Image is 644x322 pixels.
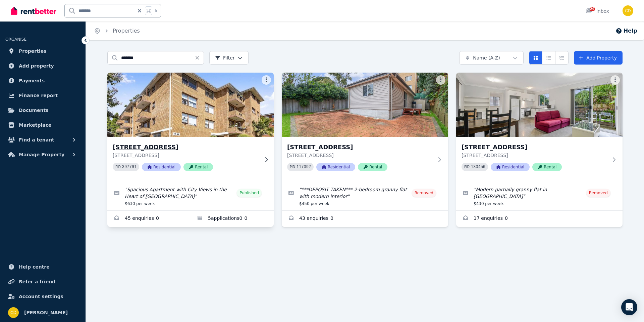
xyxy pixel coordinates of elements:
[316,163,355,171] span: Residential
[621,299,637,315] div: Open Intercom Messenger
[532,163,562,171] span: Rental
[574,51,623,65] a: Add Property
[610,75,620,85] button: More options
[615,27,637,35] button: Help
[19,91,58,99] span: Finance report
[19,121,51,129] span: Marketplace
[464,165,470,169] small: PID
[183,163,213,171] span: Rental
[5,118,80,132] a: Marketplace
[5,74,80,87] a: Payments
[113,143,259,152] h3: [STREET_ADDRESS]
[436,75,445,85] button: More options
[282,211,448,227] a: Enquiries for 30B Wolli Creek Road, Banksia
[542,51,555,65] button: Compact list view
[19,263,50,271] span: Help centre
[19,278,55,286] span: Refer a friend
[590,7,595,11] span: 29
[262,75,271,85] button: More options
[103,71,278,139] img: 1/10 Banksia Rd, Caringbah
[462,152,608,159] p: [STREET_ADDRESS]
[5,290,80,303] a: Account settings
[195,51,204,65] button: Clear search
[456,73,623,137] img: 30B Wolli Creek Road, Banksia
[11,6,56,16] img: RentBetter
[529,51,542,65] button: Card view
[5,260,80,274] a: Help centre
[287,143,433,152] h3: [STREET_ADDRESS]
[142,163,181,171] span: Residential
[471,165,485,169] code: 133456
[209,51,249,65] button: Filter
[5,104,80,117] a: Documents
[290,165,295,169] small: PID
[19,62,54,70] span: Add property
[297,165,311,169] code: 117392
[5,59,80,73] a: Add property
[555,51,569,65] button: Expanded list view
[115,165,121,169] small: PID
[282,182,448,210] a: Edit listing: ***DEPOSIT TAKEN*** 2-bedroom granny flat with modern interior
[107,211,191,227] a: Enquiries for 1/10 Banksia Rd, Caringbah
[491,163,530,171] span: Residential
[19,136,54,144] span: Find a tenant
[5,133,80,147] button: Find a tenant
[191,211,274,227] a: Applications for 1/10 Banksia Rd, Caringbah
[5,89,80,102] a: Finance report
[456,182,623,210] a: Edit listing: Modern partially granny flat in Banksia
[19,47,47,55] span: Properties
[107,182,274,210] a: Edit listing: Spacious Apartment with City Views in the Heart of Caringbah
[282,73,448,137] img: 30B Wolli Creek Road, Banksia
[19,106,49,114] span: Documents
[623,5,633,16] img: Chris Dimitropoulos
[24,309,68,317] span: [PERSON_NAME]
[459,51,524,65] button: Name (A-Z)
[456,73,623,182] a: 30B Wolli Creek Road, Banksia[STREET_ADDRESS][STREET_ADDRESS]PID 133456ResidentialRental
[586,8,609,14] div: Inbox
[19,77,45,85] span: Payments
[5,275,80,288] a: Refer a friend
[113,152,259,159] p: [STREET_ADDRESS]
[462,143,608,152] h3: [STREET_ADDRESS]
[155,8,157,13] span: k
[456,211,623,227] a: Enquiries for 30B Wolli Creek Road, Banksia
[19,292,63,300] span: Account settings
[529,51,569,65] div: View options
[86,22,148,40] nav: Breadcrumb
[215,54,235,61] span: Filter
[8,307,19,318] img: Chris Dimitropoulos
[107,73,274,182] a: 1/10 Banksia Rd, Caringbah[STREET_ADDRESS][STREET_ADDRESS]PID 397791ResidentialRental
[122,165,137,169] code: 397791
[113,28,140,34] a: Properties
[5,148,80,161] button: Manage Property
[282,73,448,182] a: 30B Wolli Creek Road, Banksia[STREET_ADDRESS][STREET_ADDRESS]PID 117392ResidentialRental
[5,44,80,58] a: Properties
[287,152,433,159] p: [STREET_ADDRESS]
[19,151,64,159] span: Manage Property
[5,37,26,42] span: ORGANISE
[358,163,387,171] span: Rental
[473,54,500,61] span: Name (A-Z)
